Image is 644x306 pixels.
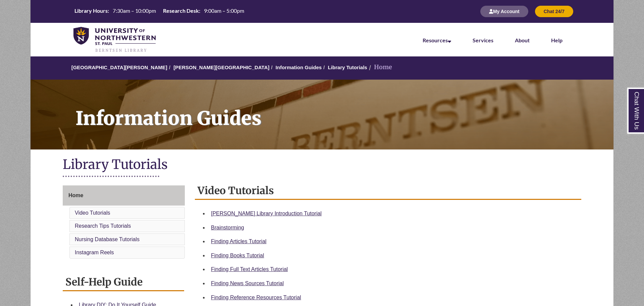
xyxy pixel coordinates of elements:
[204,7,244,14] span: 9:00am – 5:00pm
[68,80,613,141] h1: Information Guides
[113,7,156,14] span: 7:30am – 10:00pm
[211,211,322,216] a: [PERSON_NAME] Library Introduction Tutorial
[63,273,184,291] h2: Self-Help Guide
[160,7,201,14] th: Research Desk:
[535,8,573,14] a: Chat 24/7
[68,192,83,198] span: Home
[480,6,528,17] button: My Account
[75,210,110,216] a: Video Tutorials
[211,280,284,286] a: Finding News Sources Tutorial
[195,182,581,200] h2: Video Tutorials
[211,238,266,244] a: Finding Articles Tutorial
[63,156,581,174] h1: Library Tutorials
[515,37,530,43] a: About
[535,6,573,17] button: Chat 24/7
[72,7,110,14] th: Library Hours:
[211,266,288,272] a: Finding Full Text Articles Tutorial
[63,185,185,206] a: Home
[480,8,528,14] a: My Account
[75,250,114,255] a: Instagram Reels
[328,64,367,70] a: Library Tutorials
[211,253,264,258] a: Finding Books Tutorial
[72,7,247,16] a: Hours Today
[63,185,185,260] div: Guide Page Menu
[473,37,493,43] a: Services
[73,27,156,53] img: UNWSP Library Logo
[31,80,613,149] a: Information Guides
[551,37,562,43] a: Help
[276,64,322,70] a: Information Guides
[173,64,269,70] a: [PERSON_NAME][GEOGRAPHIC_DATA]
[367,62,392,72] li: Home
[72,7,247,15] table: Hours Today
[75,223,131,229] a: Research Tips Tutorials
[211,295,301,300] a: Finding Reference Resources Tutorial
[423,37,451,43] a: Resources
[71,64,167,70] a: [GEOGRAPHIC_DATA][PERSON_NAME]
[75,236,140,242] a: Nursing Database Tutorials
[211,225,244,230] a: Brainstorming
